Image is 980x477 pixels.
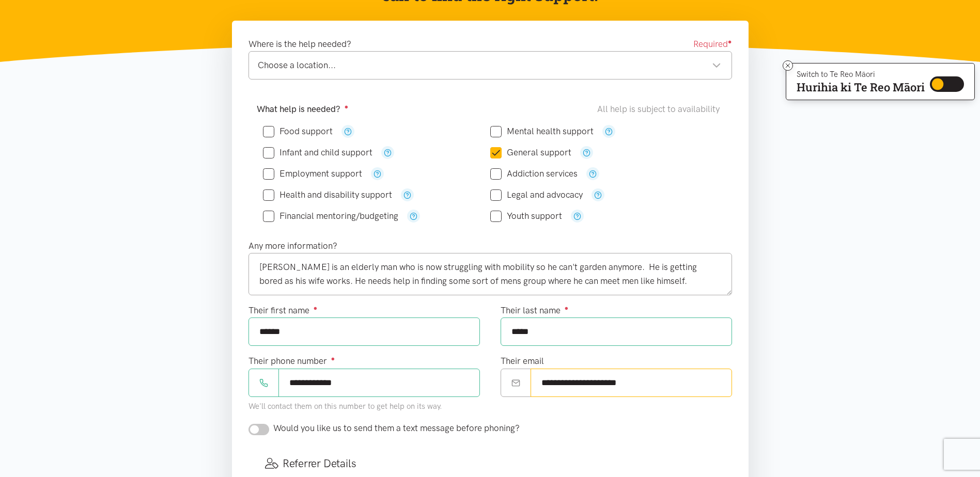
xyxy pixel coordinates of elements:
label: Their last name [501,304,569,317]
label: Their phone number [248,354,335,368]
small: We'll contact them on this number to get help on its way. [248,402,442,411]
label: Where is the help needed? [248,37,351,51]
label: Mental health support [490,127,594,136]
label: General support [490,148,571,157]
sup: ● [331,355,335,362]
label: Infant and child support [263,148,372,157]
label: Financial mentoring/budgeting [263,212,398,220]
label: Health and disability support [263,190,392,199]
label: Employment support [263,169,362,178]
div: Choose a location... [258,58,721,72]
label: What help is needed? [257,102,349,116]
div: All help is subject to availability [597,102,724,116]
p: Hurihia ki Te Reo Māori [797,83,925,92]
label: Their first name [248,304,318,317]
label: Their email [501,354,544,368]
input: Email [531,369,732,397]
input: Phone number [278,369,480,397]
sup: ● [314,304,318,312]
label: Youth support [490,212,562,220]
sup: ● [728,38,732,45]
h3: Referrer Details [265,456,715,471]
p: Switch to Te Reo Māori [797,71,925,77]
label: Legal and advocacy [490,190,583,199]
span: Would you like us to send them a text message before phoning? [273,423,520,433]
label: Any more information? [248,239,337,253]
sup: ● [345,103,349,110]
label: Addiction services [490,169,578,178]
label: Food support [263,127,333,136]
span: Required [693,37,732,51]
sup: ● [565,304,569,312]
